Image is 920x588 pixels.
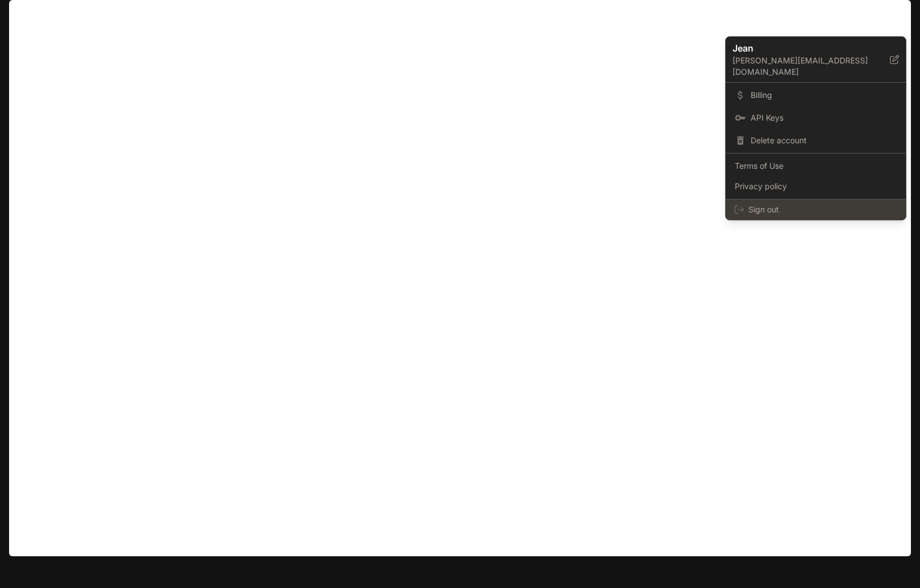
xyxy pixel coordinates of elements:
span: Privacy policy [735,181,897,192]
div: Jean[PERSON_NAME][EMAIL_ADDRESS][DOMAIN_NAME] [726,37,906,83]
span: Delete account [751,135,897,146]
div: Delete account [728,130,904,151]
span: Sign out [748,204,897,215]
a: Terms of Use [728,156,904,176]
span: API Keys [751,112,897,123]
p: Jean [732,41,872,55]
div: Sign out [726,199,906,220]
span: Terms of Use [735,160,897,172]
a: Billing [728,85,904,105]
a: Privacy policy [728,176,904,197]
span: Billing [751,90,897,101]
a: API Keys [728,108,904,128]
p: [PERSON_NAME][EMAIL_ADDRESS][DOMAIN_NAME] [732,55,890,78]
